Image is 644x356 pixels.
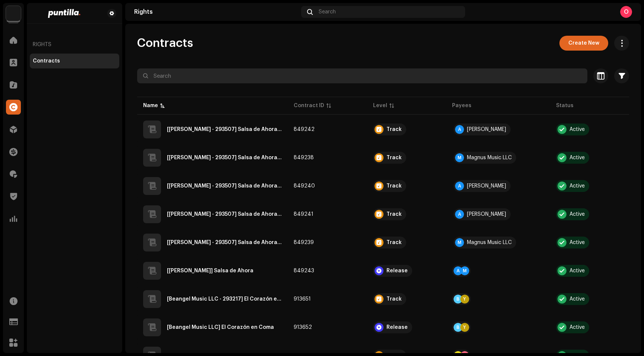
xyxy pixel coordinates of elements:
div: [PERSON_NAME] [467,212,506,217]
span: 849243 [294,268,314,273]
div: M [455,238,464,247]
div: [PERSON_NAME] [467,183,506,189]
div: Active [569,268,585,273]
span: 849238 [294,155,314,160]
span: Release [373,265,440,277]
div: [Arbise Gonzalez - 293507] Salsa de Ahora - Salsa de Ahora - QZEZZ2200337 [167,240,282,245]
div: [Arbise Gonzalez - 293507] Salsa de Ahora - Ella - QZEZZ2300444 [167,183,282,189]
div: A [455,125,464,134]
div: Rights [134,9,298,15]
div: [PERSON_NAME] [467,127,506,132]
span: 849240 [294,183,315,189]
span: 849241 [294,212,313,217]
span: 849239 [294,240,314,245]
div: A [455,210,464,219]
input: Search [137,68,587,83]
div: Active [569,240,585,245]
div: [Arbise Gonzalez - 293507] Salsa de Ahora - Gotas De Sal - QZEZZ2300466 [167,212,282,217]
div: Track [386,183,402,189]
div: [Arbise Gonzalez - 293507] Salsa de Ahora - Bochinchero - QZEZZ2300251 [167,155,282,160]
span: Track [373,124,440,135]
span: 913651 [294,296,311,302]
div: A [455,182,464,190]
div: B [454,295,463,304]
button: Create New [559,36,608,51]
div: Contracts [33,58,60,64]
img: 2b818475-bbf4-4b98-bec1-5711c409c9dc [33,9,95,18]
img: a6437e74-8c8e-4f74-a1ce-131745af0155 [6,6,21,21]
div: Track [386,296,402,302]
div: Track [386,240,402,245]
span: Create New [568,36,599,51]
span: Release [373,321,440,333]
div: Track [386,127,402,132]
re-m-nav-item: Contracts [30,54,119,68]
div: Release [386,325,408,330]
div: Active [569,155,585,160]
div: Active [569,212,585,217]
div: Active [569,296,585,302]
div: O [620,6,632,18]
span: Track [373,208,440,220]
div: [Arbise Gonzalez] Salsa de Ahora [167,268,253,273]
span: 913652 [294,325,312,330]
div: Track [386,155,402,160]
div: B [454,323,463,332]
div: M [455,153,464,162]
span: Search [319,9,336,15]
div: Release [386,268,408,273]
span: 849242 [294,127,315,132]
div: Y [460,323,469,332]
re-a-nav-header: Rights [30,36,119,54]
div: Track [386,212,402,217]
span: Track [373,237,440,248]
span: Contracts [137,36,193,51]
div: Magnus Music LLC [467,155,512,160]
div: [Beangel Music LLC] El Corazón en Coma [167,325,274,330]
div: [Arbise Gonzalez - 293507] Salsa de Ahora - Abran Paso - QZEZZ2300487 [167,127,282,132]
div: Level [373,102,387,109]
div: [Beangel Music LLC - 293217] El Corazón en Coma - El Corazón en Coma - QZEZZ2400344 [167,296,282,302]
div: Contract ID [294,102,324,109]
div: Active [569,325,585,330]
span: Track [373,293,440,305]
div: Name [143,102,158,109]
div: Active [569,183,585,189]
div: A [454,266,463,275]
div: Y [460,295,469,304]
div: M [460,266,469,275]
span: Track [373,152,440,164]
div: Active [569,127,585,132]
div: Magnus Music LLC [467,240,512,245]
span: Track [373,180,440,192]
